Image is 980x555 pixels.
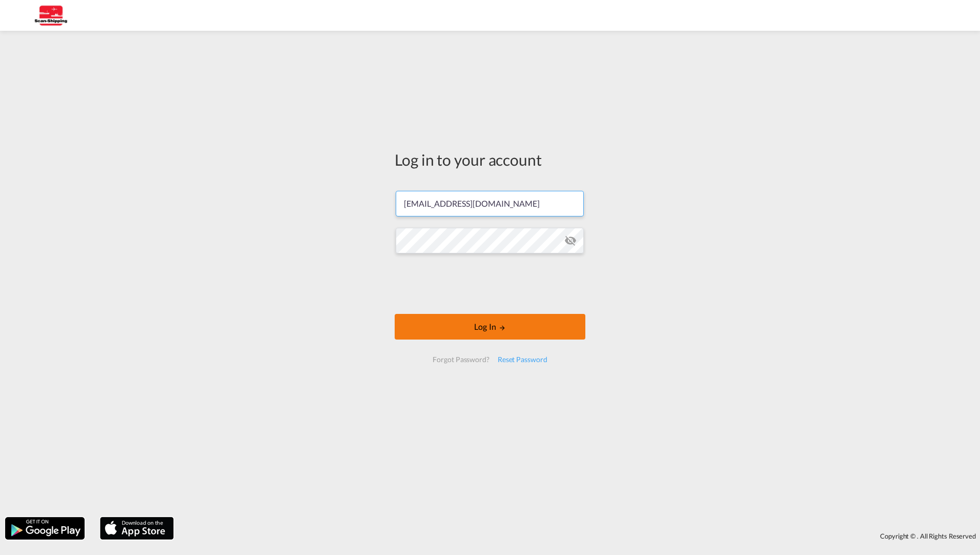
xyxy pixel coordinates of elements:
[494,350,552,369] div: Reset Password
[396,191,584,216] input: Enter email/phone number
[564,234,577,247] md-icon: icon-eye-off
[428,350,493,369] div: Forgot Password?
[179,527,980,545] div: Copyright © . All Rights Reserved
[99,516,175,541] img: apple.png
[15,4,85,27] img: 123b615026f311ee80dabbd30bc9e10f.jpg
[412,264,568,304] iframe: reCAPTCHA
[395,149,585,170] div: Log in to your account
[4,516,86,541] img: google.png
[395,314,585,340] button: LOGIN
